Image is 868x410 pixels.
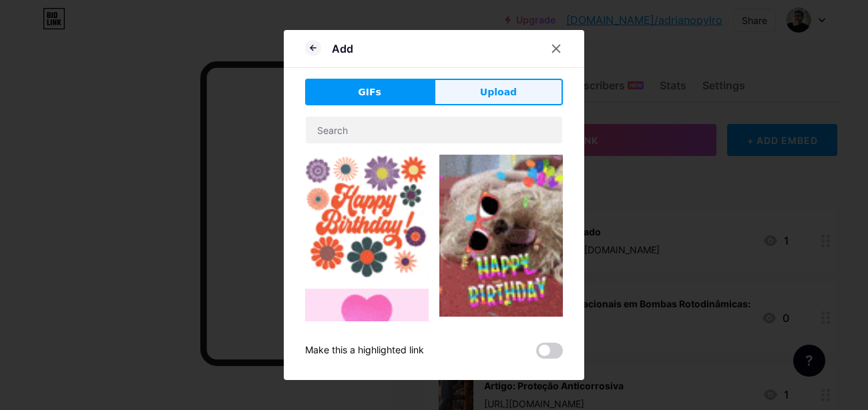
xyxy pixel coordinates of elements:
[358,85,381,99] span: GIFs
[480,85,517,99] span: Upload
[439,155,563,317] img: Gihpy
[332,41,353,57] div: Add
[434,79,563,105] button: Upload
[305,343,424,359] div: Make this a highlighted link
[305,79,434,105] button: GIFs
[305,155,429,278] img: Gihpy
[306,117,562,143] input: Search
